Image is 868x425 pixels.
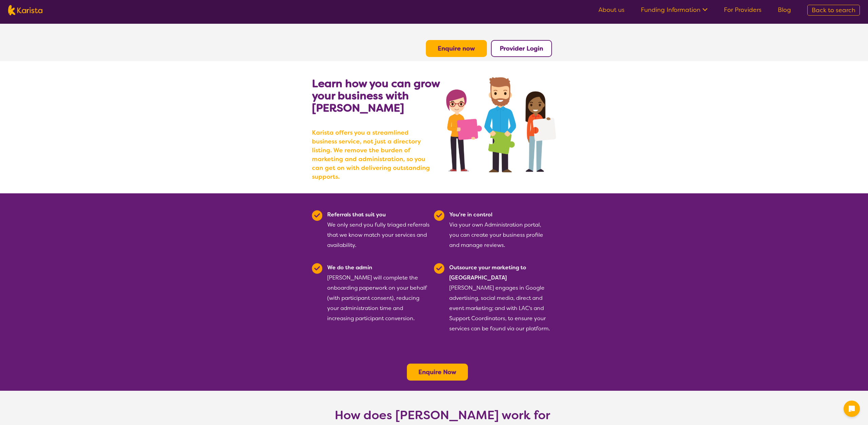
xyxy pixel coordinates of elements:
[426,40,487,57] button: Enquire now
[434,263,445,274] img: Tick
[407,364,468,381] button: Enquire Now
[778,6,791,14] a: Blog
[446,77,556,172] img: grow your business with Karista
[434,210,445,221] img: Tick
[807,5,860,16] a: Back to search
[312,76,440,115] b: Learn how you can grow your business with [PERSON_NAME]
[500,44,543,53] a: Provider Login
[449,211,492,218] b: You're in control
[327,263,430,334] div: [PERSON_NAME] will complete the onboarding paperwork on your behalf (with participant consent), r...
[449,210,552,250] div: Via your own Administration portal, you can create your business profile and manage reviews.
[491,40,552,57] button: Provider Login
[641,6,708,14] a: Funding Information
[312,210,322,221] img: Tick
[724,6,762,14] a: For Providers
[418,368,456,376] a: Enquire Now
[327,210,430,250] div: We only send you fully triaged referrals that we know match your services and availability.
[449,263,552,334] div: [PERSON_NAME] engages in Google advertising, social media, direct and event marketing; and with L...
[598,6,625,14] a: About us
[812,6,855,14] span: Back to search
[312,128,434,181] b: Karista offers you a streamlined business service, not just a directory listing. We remove the bu...
[312,263,322,274] img: Tick
[327,211,386,218] b: Referrals that suit you
[449,264,526,281] b: Outsource your marketing to [GEOGRAPHIC_DATA]
[8,5,42,15] img: Karista logo
[327,264,372,271] b: We do the admin
[438,44,475,53] a: Enquire now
